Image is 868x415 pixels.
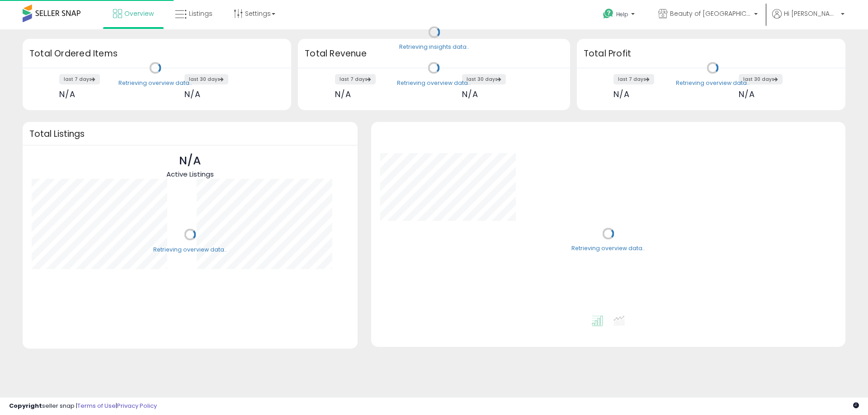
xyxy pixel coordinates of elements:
[9,402,157,410] div: seller snap | |
[676,79,750,87] div: Retrieving overview data..
[772,9,844,29] a: Hi [PERSON_NAME]
[603,8,614,19] i: Get Help
[784,9,838,18] span: Hi [PERSON_NAME]
[397,79,471,87] div: Retrieving overview data..
[77,401,116,410] a: Terms of Use
[670,9,751,18] span: Beauty of [GEOGRAPHIC_DATA]
[571,245,645,253] div: Retrieving overview data..
[189,9,212,18] span: Listings
[9,401,42,410] strong: Copyright
[124,9,154,18] span: Overview
[117,401,157,410] a: Privacy Policy
[153,246,227,254] div: Retrieving overview data..
[616,10,628,18] span: Help
[118,79,192,87] div: Retrieving overview data..
[596,1,644,29] a: Help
